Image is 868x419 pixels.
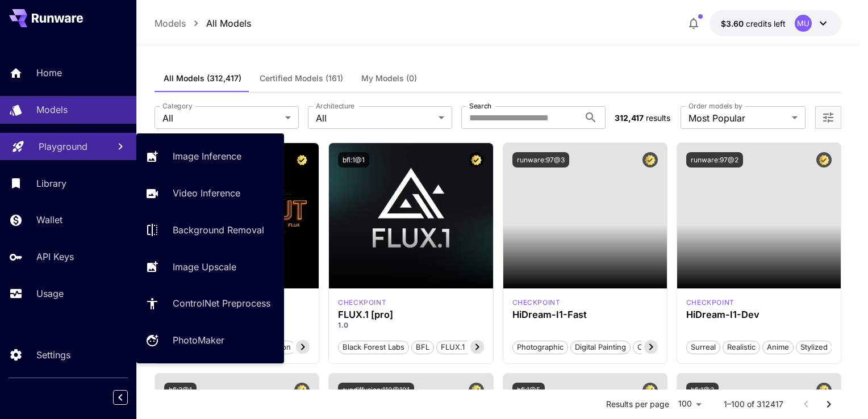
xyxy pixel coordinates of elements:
div: MU [795,15,812,32]
button: bfl:1@2 [686,383,719,398]
span: Cinematic [633,342,676,353]
p: Image Upscale [173,260,236,274]
p: Results per page [606,399,669,410]
button: Certified Model – Vetted for best performance and includes a commercial license. [642,152,658,167]
button: bfl:3@1 [164,383,197,398]
a: Image Inference [136,143,284,170]
a: Image Upscale [136,253,284,280]
button: Go to next page [817,393,840,416]
span: $3.60 [721,19,746,28]
span: credits left [746,19,786,28]
span: results [646,113,670,123]
span: FLUX.1 [pro] [437,342,489,353]
button: Certified Model – Vetted for best performance and includes a commercial license. [469,152,484,167]
p: checkpoint [512,298,561,308]
label: Architecture [316,101,354,111]
p: Home [36,66,62,79]
p: Wallet [36,213,62,227]
span: All [316,111,434,125]
h3: HiDream-I1-Dev [686,309,832,320]
p: Library [36,177,66,190]
span: Photographic [513,342,567,353]
p: ControlNet Preprocess [173,296,270,310]
div: Collapse sidebar [122,387,136,408]
div: HiDream Fast [512,298,561,308]
button: Certified Model – Vetted for best performance and includes a commercial license. [294,383,310,398]
div: $3.60366 [721,18,786,30]
span: Most Popular [688,111,787,125]
button: bfl:1@5 [512,383,545,398]
a: ControlNet Preprocess [136,290,284,317]
button: Certified Model – Vetted for best performance and includes a commercial license. [469,383,484,398]
button: runware:97@2 [686,152,743,167]
p: Models [36,103,68,116]
a: Background Removal [136,216,284,244]
span: Certified Models (161) [260,73,343,83]
h3: HiDream-I1-Fast [512,309,658,320]
span: Black Forest Labs [339,342,408,353]
button: Collapse sidebar [113,390,128,405]
p: Usage [36,287,64,300]
div: fluxpro [338,298,386,308]
p: Image Inference [173,149,241,163]
button: Open more filters [821,111,835,125]
button: Certified Model – Vetted for best performance and includes a commercial license. [294,152,310,167]
p: Background Removal [173,223,264,237]
h3: FLUX.1 [pro] [338,309,483,320]
span: Stylized [796,342,832,353]
span: Realistic [723,342,759,353]
button: Certified Model – Vetted for best performance and includes a commercial license. [816,383,832,398]
button: Certified Model – Vetted for best performance and includes a commercial license. [642,383,658,398]
p: API Keys [36,250,74,263]
span: All Models (312,417) [164,73,241,83]
p: checkpoint [338,298,386,308]
button: runware:97@3 [512,152,569,167]
p: checkpoint [686,298,735,308]
span: Digital Painting [571,342,630,353]
button: Certified Model – Vetted for best performance and includes a commercial license. [816,152,832,167]
span: All [162,111,281,125]
label: Category [162,101,193,111]
a: PhotoMaker [136,326,284,354]
p: Models [155,16,186,30]
label: Order models by [688,101,742,111]
button: $3.60366 [710,10,841,36]
p: PhotoMaker [173,333,224,347]
div: HiDream Dev [686,298,735,308]
button: bfl:1@1 [338,152,369,167]
p: Playground [39,140,87,153]
p: 1–100 of 312417 [724,399,783,410]
p: 1.0 [338,320,483,330]
span: My Models (0) [361,73,417,83]
span: 312,417 [615,113,644,123]
span: Surreal [687,342,720,353]
span: Anime [763,342,793,353]
p: Video Inference [173,186,240,200]
label: Search [469,101,491,111]
div: 100 [674,396,706,412]
p: Settings [36,348,70,362]
button: rundiffusion:110@101 [338,383,414,398]
nav: breadcrumb [155,16,251,30]
a: Video Inference [136,179,284,207]
p: All Models [206,16,251,30]
span: BFL [412,342,433,353]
